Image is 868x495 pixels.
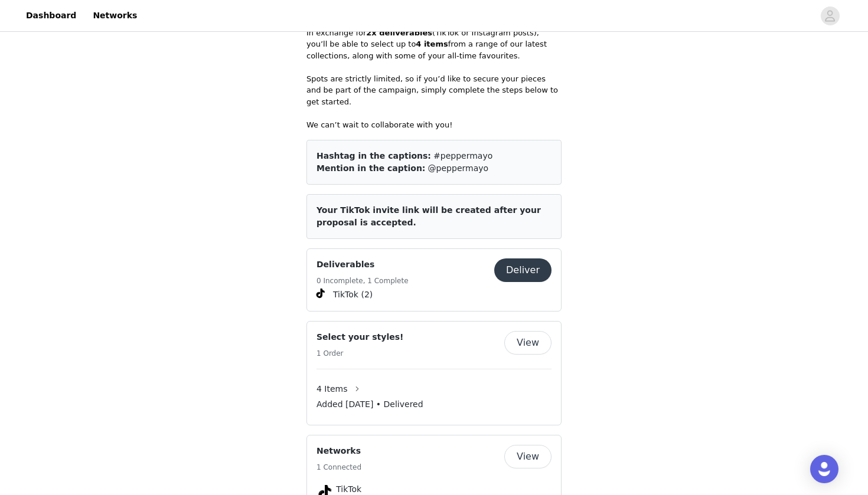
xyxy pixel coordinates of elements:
a: Networks [86,2,144,29]
span: Your TikTok invite link will be created after your proposal is accepted. [316,205,541,227]
h5: 1 Connected [316,462,361,473]
p: We can’t wait to collaborate with you! [306,119,562,131]
h5: 1 Order [316,348,403,359]
span: Hashtag in the captions: [316,151,431,160]
span: 4 Items [316,383,348,395]
h4: Deliverables [316,258,409,271]
div: Select your styles! [306,321,562,425]
span: Mention in the caption: [316,163,425,173]
h4: Networks [316,445,361,457]
strong: 4 items [416,40,448,48]
button: View [504,445,552,468]
p: In exchange for (TikTok or Instagram posts), you’ll be able to select up to from a range of our l... [306,27,562,62]
span: Added [DATE] • Delivered [316,398,423,411]
h5: 0 Incomplete, 1 Complete [316,276,409,286]
span: @peppermayo [428,163,488,173]
button: View [504,331,552,355]
strong: 2x deliverables [366,28,432,37]
button: Deliver [494,258,552,282]
div: Open Intercom Messenger [810,455,838,483]
span: #peppermayo [433,151,492,160]
p: Spots are strictly limited, so if you’d like to secure your pieces and be part of the campaign, s... [306,73,562,108]
span: TikTok (2) [333,289,373,301]
div: Deliverables [306,248,562,312]
a: Dashboard [19,2,83,29]
h4: Select your styles! [316,331,403,343]
div: avatar [824,6,836,25]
